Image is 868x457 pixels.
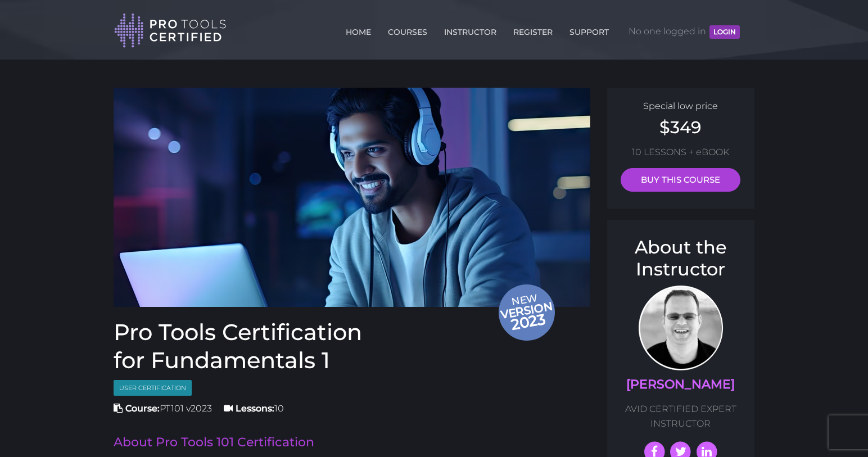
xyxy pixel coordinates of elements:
a: SUPPORT [567,21,612,39]
button: LOGIN [709,25,740,39]
a: [PERSON_NAME] [626,377,735,392]
strong: Lessons: [236,403,274,414]
span: version [498,302,554,318]
a: INSTRUCTOR [441,21,499,39]
img: Pro tools certified Fundamentals 1 Course cover [114,88,590,307]
a: REGISTER [510,21,555,39]
h3: About the Instructor [618,237,744,280]
span: 2023 [499,308,558,336]
span: User Certification [114,380,192,396]
img: AVID Expert Instructor, Professor Scott Beckett profile photo [639,286,723,370]
img: Pro Tools Certified Logo [114,12,227,49]
strong: Course: [125,403,160,414]
p: 10 LESSONS + eBOOK [618,145,744,160]
a: HOME [343,21,374,39]
h2: $349 [618,119,744,136]
span: No one logged in [629,15,740,48]
a: COURSES [385,21,430,39]
h1: Pro Tools Certification for Fundamentals 1 [114,318,590,374]
span: PT101 v2023 [114,403,212,414]
span: New [498,291,558,335]
a: Newversion 2023 [114,88,590,307]
h2: About Pro Tools 101 Certification [114,436,590,449]
span: Special low price [643,101,718,111]
span: 10 [224,403,284,414]
a: BUY THIS COURSE [621,168,740,192]
p: AVID CERTIFIED EXPERT INSTRUCTOR [618,402,744,431]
